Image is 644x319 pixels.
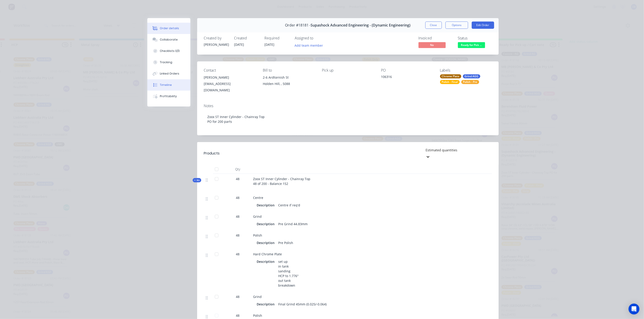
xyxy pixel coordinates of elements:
span: Order #18181 - [285,23,311,27]
div: Description [257,301,277,307]
div: 106316 [381,74,433,81]
button: Options [445,22,468,29]
span: 48 [236,252,240,256]
span: Supashock Advanced Engineering - (Dynamic Engineering) [311,23,411,27]
span: 48 [236,294,240,299]
div: Created [234,36,259,40]
div: Zoox ST Inner Cylinder - Chainray Top PO for 200 parts [204,110,492,128]
span: Polish [253,313,262,318]
div: Order details [160,26,179,30]
div: Description [257,258,277,265]
div: Required [265,36,290,40]
button: Order details [147,23,190,34]
span: 48 [236,313,240,318]
div: Linked Orders [160,72,179,76]
div: Grind AGG [463,74,480,78]
div: Timeline [160,83,172,87]
span: 48 [236,214,240,219]
button: Timeline [147,79,190,91]
div: Notes [204,104,492,108]
button: Add team member [295,42,326,48]
button: Ready for Pick ... [458,42,485,49]
div: Description [257,202,277,208]
button: Checklists 0/0 [147,45,190,57]
span: 48 [236,195,240,200]
span: Kit [194,179,200,182]
div: Assigned to [295,36,340,40]
span: Grind [253,214,262,219]
div: [PERSON_NAME] [204,42,229,47]
span: 48 [236,176,240,181]
span: 48 [236,233,240,238]
div: Chrome Plate [440,74,461,78]
button: Linked Orders [147,68,190,79]
span: Hard Chrome Plate [253,252,282,256]
span: Centre [253,196,263,200]
div: set up in tank sanding HCP to 1.776" out tank breakdown [277,258,301,289]
span: Zoox ST Inner Cylinder - Chainray Top 48 of 200 - Balance 152 [253,177,311,186]
div: Final Grind 45mm (0.025/-0.064) [277,301,329,307]
div: [PERSON_NAME][EMAIL_ADDRESS][DOMAIN_NAME] [204,74,256,93]
div: Centre if req'd [277,202,302,208]
button: Edit Order [472,22,494,29]
div: Checklists 0/0 [160,49,180,53]
div: Pre Polish [277,239,295,246]
div: Qty [224,165,251,174]
div: Created by [204,36,229,40]
div: Labels [440,68,492,72]
div: [PERSON_NAME] [204,74,256,81]
span: No [419,42,446,48]
div: Profitability [160,94,177,98]
div: Tracking [160,60,172,64]
div: 2-6 Ardtornish StHolden Hill, , 5088 [263,74,315,89]
div: Description [257,221,277,227]
button: Collaborate [147,34,190,45]
button: Profitability [147,91,190,102]
div: Invoiced [419,36,452,40]
div: 2-6 Ardtornish St [263,74,315,81]
div: Open Intercom Messenger [629,304,639,314]
span: Ready for Pick ... [458,42,485,48]
div: Polish - Final [440,80,460,84]
div: Status [458,36,492,40]
div: Products [204,151,220,156]
span: [DATE] [265,42,275,47]
div: Polish - Pre [461,80,479,84]
button: Close [425,22,442,29]
div: Pre Grind 44.83mm [277,221,310,227]
span: Grind [253,295,262,299]
span: [DATE] [234,42,244,47]
div: Contact [204,68,256,72]
div: Pick up [322,68,374,72]
button: Tracking [147,57,190,68]
button: Kit [193,178,201,182]
button: Add team member [292,42,326,48]
div: [EMAIL_ADDRESS][DOMAIN_NAME] [204,81,256,93]
div: Collaborate [160,38,178,42]
div: Description [257,239,277,246]
div: PO [381,68,433,72]
span: Polish [253,233,262,237]
div: Bill to [263,68,315,72]
div: Holden Hill, , 5088 [263,81,315,87]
